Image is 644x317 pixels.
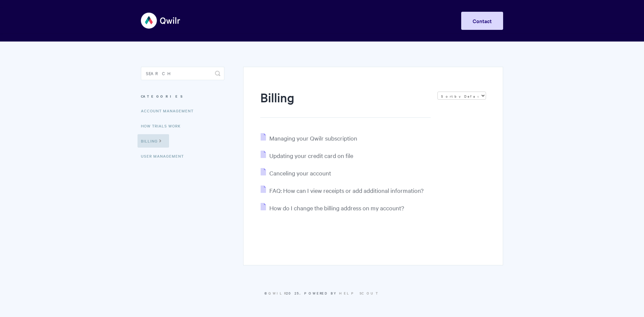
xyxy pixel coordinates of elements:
a: How do I change the billing address on my account? [261,204,404,212]
a: Updating your credit card on file [261,152,353,159]
span: Canceling your account [269,169,331,177]
a: Qwilr [268,290,286,296]
span: How do I change the billing address on my account? [269,204,404,212]
span: Managing your Qwilr subscription [269,134,357,142]
a: Contact [461,12,503,30]
a: Help Scout [339,290,380,296]
a: Billing [138,134,169,148]
a: Managing your Qwilr subscription [261,134,357,142]
input: Search [141,67,224,80]
select: Page reloads on selection [437,92,486,100]
span: Updating your credit card on file [269,152,353,159]
a: Account Management [141,104,199,117]
img: Qwilr Help Center [141,8,181,33]
h3: Categories [141,90,224,102]
p: © 2025. [141,290,503,296]
h1: Billing [260,89,431,118]
a: How Trials Work [141,119,186,133]
a: FAQ: How can I view receipts or add additional information? [261,187,424,194]
a: Canceling your account [261,169,331,177]
span: Powered by [304,290,380,296]
a: User Management [141,149,189,163]
span: FAQ: How can I view receipts or add additional information? [269,187,424,194]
